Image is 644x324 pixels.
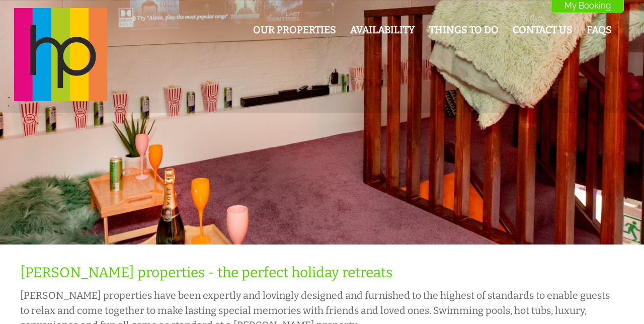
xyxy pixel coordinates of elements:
img: Halula Properties [14,8,107,101]
a: Contact Us [513,24,573,36]
h1: [PERSON_NAME] properties - the perfect holiday retreats [20,264,612,281]
a: Things To Do [429,24,499,36]
a: FAQs [587,24,612,36]
a: Our Properties [253,24,336,36]
a: Availability [350,24,415,36]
